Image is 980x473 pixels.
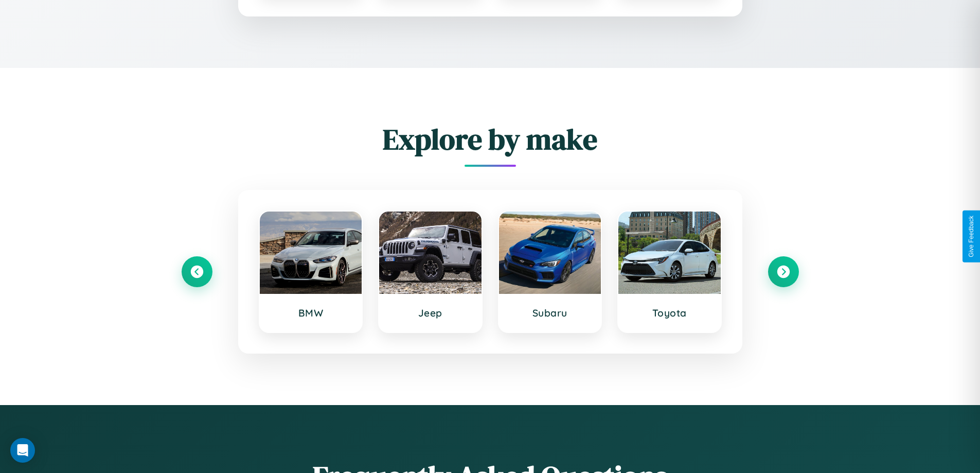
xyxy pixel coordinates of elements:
div: Give Feedback [968,216,975,257]
h3: Subaru [509,307,591,319]
h2: Explore by make [182,119,799,159]
h3: Jeep [389,307,471,319]
div: Open Intercom Messenger [10,438,35,463]
h3: BMW [270,307,352,319]
h3: Toyota [629,307,710,319]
